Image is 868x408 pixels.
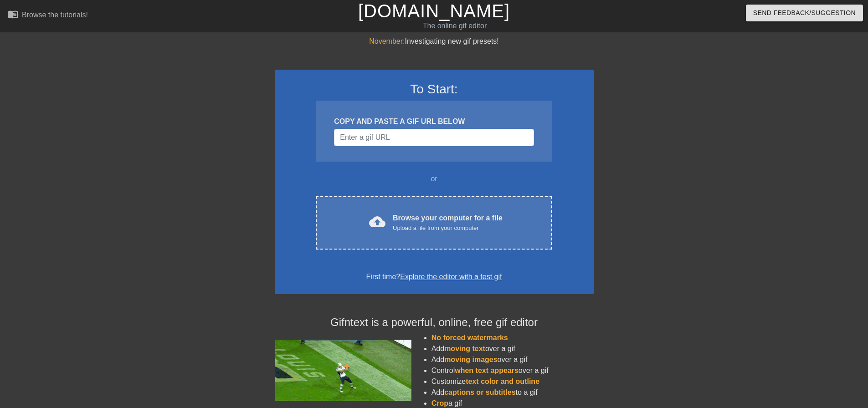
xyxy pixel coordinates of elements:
li: Add over a gif [431,354,594,365]
img: football_small.gif [275,340,411,401]
li: Add to a gif [431,387,594,398]
div: Browse your computer for a file [393,213,503,233]
div: The online gif editor [294,20,616,31]
li: Control over a gif [431,365,594,376]
h3: To Start: [287,82,582,97]
span: No forced watermarks [431,334,508,342]
input: Username [334,129,534,146]
div: Browse the tutorials! [22,11,88,19]
a: Explore the editor with a test gif [400,273,502,280]
div: or [298,173,570,184]
span: menu_book [7,9,18,20]
span: cloud_upload [369,214,385,230]
button: Send Feedback/Suggestion [746,5,863,21]
a: Browse the tutorials! [7,9,88,23]
span: Crop [431,399,448,407]
span: text color and outline [466,377,539,385]
div: Investigating new gif presets! [275,36,594,47]
div: Upload a file from your computer [393,224,503,233]
li: Add over a gif [431,343,594,354]
div: COPY AND PASTE A GIF URL BELOW [334,116,534,127]
a: [DOMAIN_NAME] [358,1,510,21]
span: captions or subtitles [444,388,515,396]
li: Customize [431,376,594,387]
span: November: [369,37,405,45]
span: moving text [444,345,485,352]
span: Send Feedback/Suggestion [753,7,856,19]
span: moving images [444,356,497,363]
div: First time? [287,271,582,282]
span: when text appears [455,367,519,374]
h4: Gifntext is a powerful, online, free gif editor [275,316,594,329]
